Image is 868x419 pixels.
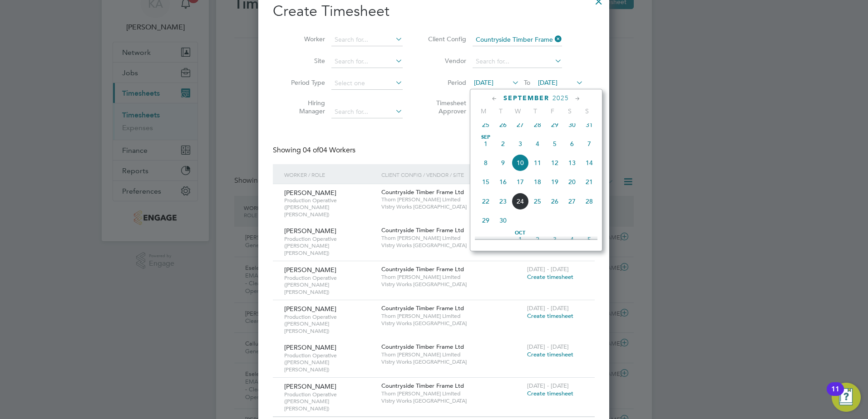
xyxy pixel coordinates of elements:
span: 2 [494,135,512,152]
span: 17 [512,173,529,190]
span: Countryside Timber Frame Ltd [381,226,464,234]
span: 26 [546,193,563,210]
span: Countryside Timber Frame Ltd [381,382,464,390]
div: Client Config / Vendor / Site [379,164,525,185]
span: 04 Workers [303,146,355,155]
span: 26 [494,116,512,133]
span: [PERSON_NAME] [284,305,336,313]
span: Thorn [PERSON_NAME] Limited [381,351,523,358]
span: 9 [494,154,512,171]
div: Worker / Role [282,164,379,185]
span: T [492,107,509,115]
span: Countryside Timber Frame Ltd [381,188,464,196]
span: 4 [529,135,546,152]
span: Vistry Works [GEOGRAPHIC_DATA] [381,281,523,288]
span: 12 [546,154,563,171]
span: Vistry Works [GEOGRAPHIC_DATA] [381,242,523,249]
span: [DATE] - [DATE] [527,382,569,390]
span: 13 [563,154,581,171]
span: S [578,107,596,115]
span: 3 [546,231,563,248]
span: 23 [494,193,512,210]
label: Period Type [284,78,325,87]
span: [DATE] [474,78,493,87]
span: Countryside Timber Frame Ltd [381,304,464,312]
input: Search for... [331,34,403,46]
span: Vistry Works [GEOGRAPHIC_DATA] [381,320,523,327]
span: W [509,107,527,115]
span: 16 [494,173,512,190]
span: To [521,77,533,88]
span: Thorn [PERSON_NAME] Limited [381,273,523,281]
span: 21 [581,173,598,190]
span: 29 [477,212,494,229]
span: Thorn [PERSON_NAME] Limited [381,312,523,320]
span: 22 [477,193,494,210]
span: 15 [477,173,494,190]
h2: Create Timesheet [273,2,595,21]
span: Create timesheet [527,273,573,281]
span: Vistry Works [GEOGRAPHIC_DATA] [381,203,523,210]
span: Vistry Works [GEOGRAPHIC_DATA] [381,358,523,365]
span: Countryside Timber Frame Ltd [381,265,464,273]
span: 20 [563,173,581,190]
span: 04 of [303,146,319,155]
span: 28 [581,193,598,210]
span: 27 [563,193,581,210]
span: S [561,107,578,115]
input: Search for... [473,34,562,46]
span: 29 [546,116,563,133]
span: Vistry Works [GEOGRAPHIC_DATA] [381,397,523,404]
span: 10 [512,154,529,171]
span: 24 [512,193,529,210]
span: 4 [563,231,581,248]
span: 1 [512,231,529,248]
span: Production Operative ([PERSON_NAME] [PERSON_NAME]) [284,313,375,335]
span: September [503,94,549,102]
span: Production Operative ([PERSON_NAME] [PERSON_NAME]) [284,391,375,412]
label: Timesheet Approver [425,99,466,115]
span: 11 [529,154,546,171]
span: 2025 [552,94,569,102]
span: 1 [477,135,494,152]
span: 3 [512,135,529,152]
input: Search for... [473,55,562,68]
span: 2 [529,231,546,248]
div: 11 [831,389,839,401]
label: Hiring Manager [284,99,325,115]
span: Sep [477,135,494,140]
input: Search for... [331,55,403,68]
label: Vendor [425,57,466,65]
span: 5 [546,135,563,152]
span: Production Operative ([PERSON_NAME] [PERSON_NAME]) [284,352,375,373]
span: 30 [563,116,581,133]
span: 28 [529,116,546,133]
span: Countryside Timber Frame Ltd [381,343,464,351]
span: Create timesheet [527,351,573,358]
span: 6 [563,135,581,152]
input: Select one [331,77,403,90]
span: 25 [477,116,494,133]
span: 5 [581,231,598,248]
input: Search for... [331,106,403,118]
span: M [475,107,492,115]
span: 19 [546,173,563,190]
span: 25 [529,193,546,210]
span: Thorn [PERSON_NAME] Limited [381,196,523,203]
span: 14 [581,154,598,171]
span: [DATE] [538,78,557,87]
label: Worker [284,35,325,43]
span: [PERSON_NAME] [284,382,336,390]
span: Create timesheet [527,312,573,320]
span: 8 [477,154,494,171]
span: [DATE] - [DATE] [527,343,569,351]
span: [PERSON_NAME] [284,266,336,274]
span: Production Operative ([PERSON_NAME] [PERSON_NAME]) [284,274,375,296]
span: Production Operative ([PERSON_NAME] [PERSON_NAME]) [284,197,375,218]
button: Open Resource Center, 11 new notifications [832,383,861,412]
span: T [527,107,544,115]
span: [PERSON_NAME] [284,189,336,197]
span: 27 [512,116,529,133]
span: 18 [529,173,546,190]
span: Thorn [PERSON_NAME] Limited [381,234,523,242]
